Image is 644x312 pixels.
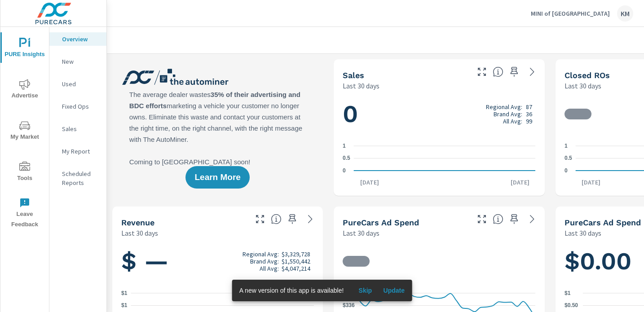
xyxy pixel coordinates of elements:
[379,283,408,298] button: Update
[271,214,282,224] span: Total sales revenue over the selected date range. [Source: This data is sourced from the dealer’s...
[617,5,633,22] div: KM
[194,173,240,181] span: Learn More
[121,218,154,227] h5: Revenue
[504,178,536,187] p: [DATE]
[282,250,310,258] p: $3,329,728
[121,228,158,238] p: Last 30 days
[250,258,279,265] p: Brand Avg:
[526,103,532,110] p: 87
[493,214,503,224] span: Total cost of media for all PureCars channels for the selected dealership group over the selected...
[185,166,249,189] button: Learn More
[493,66,503,77] span: Number of vehicles sold by the dealership over the selected date range. [Source: This data is sou...
[260,265,279,272] p: All Avg:
[343,99,535,129] h1: 0
[121,303,128,309] text: $1
[494,110,522,118] p: Brand Avg:
[575,178,607,187] p: [DATE]
[62,57,99,66] p: New
[565,290,571,296] text: $1
[351,283,379,298] button: Skip
[343,155,350,162] text: 0.5
[62,169,99,187] p: Scheduled Reports
[3,162,46,184] span: Tools
[343,218,419,227] h5: PureCars Ad Spend
[62,79,99,88] p: Used
[243,250,279,258] p: Regional Avg:
[503,118,522,125] p: All Avg:
[3,120,46,142] span: My Market
[343,303,355,309] text: $336
[3,79,46,101] span: Advertise
[475,212,489,226] button: Make Fullscreen
[565,228,601,238] p: Last 30 days
[354,178,385,187] p: [DATE]
[531,9,610,18] p: MINI of [GEOGRAPHIC_DATA]
[303,212,318,226] a: See more details in report
[49,55,106,68] div: New
[282,265,310,272] p: $4,047,214
[49,122,106,136] div: Sales
[49,145,106,158] div: My Report
[526,110,532,118] p: 36
[343,167,346,174] text: 0
[475,65,489,79] button: Make Fullscreen
[62,147,99,156] p: My Report
[49,100,106,113] div: Fixed Ops
[62,102,99,111] p: Fixed Ops
[343,143,346,149] text: 1
[285,212,300,226] span: Save this to your personalized report
[565,303,578,309] text: $0.50
[3,198,46,230] span: Leave Feedback
[565,155,572,162] text: 0.5
[62,124,99,133] p: Sales
[525,65,539,79] a: See more details in report
[121,246,314,277] h1: $ —
[343,70,364,80] h5: Sales
[526,118,532,125] p: 99
[62,35,99,44] p: Overview
[3,38,46,60] span: PURE Insights
[49,32,106,46] div: Overview
[565,70,610,80] h5: Closed ROs
[282,258,310,265] p: $1,550,442
[49,77,106,91] div: Used
[565,167,568,174] text: 0
[354,286,376,294] span: Skip
[486,103,522,110] p: Regional Avg:
[565,80,601,91] p: Last 30 days
[343,80,379,91] p: Last 30 days
[49,167,106,189] div: Scheduled Reports
[507,65,521,79] span: Save this to your personalized report
[239,287,344,294] span: A new version of this app is available!
[0,27,49,233] div: nav menu
[121,290,128,296] text: $1
[525,212,539,226] a: See more details in report
[343,228,379,238] p: Last 30 days
[383,286,405,294] span: Update
[253,212,267,226] button: Make Fullscreen
[565,143,568,149] text: 1
[507,212,521,226] span: Save this to your personalized report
